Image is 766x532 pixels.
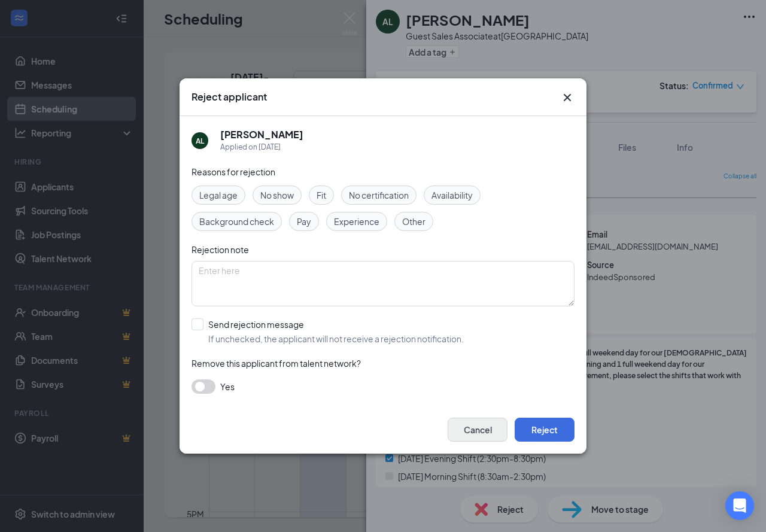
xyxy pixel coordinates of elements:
span: Fit [317,189,326,202]
button: Reject [515,418,574,442]
span: No show [260,189,294,202]
span: Legal age [199,189,238,202]
svg: Cross [560,90,574,105]
span: Yes [220,379,235,394]
div: AL [196,136,204,146]
span: Other [402,215,425,228]
span: Rejection note [191,244,249,255]
button: Cancel [448,418,507,442]
span: No certification [349,189,409,202]
span: Reasons for rejection [191,166,275,177]
span: Remove this applicant from talent network? [191,358,361,369]
span: Pay [297,215,311,228]
h3: Reject applicant [191,90,267,104]
h5: [PERSON_NAME] [220,128,303,141]
div: Open Intercom Messenger [725,491,754,520]
span: Availability [431,189,473,202]
span: Experience [334,215,379,228]
span: Background check [199,215,274,228]
div: Applied on [DATE] [220,141,303,153]
button: Close [560,90,574,105]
